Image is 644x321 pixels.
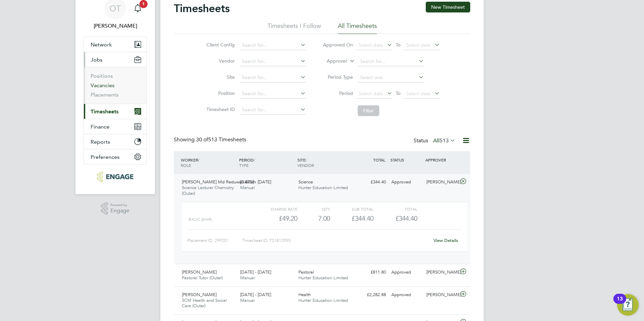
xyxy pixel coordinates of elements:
span: [PERSON_NAME] [182,269,217,275]
button: Jobs [84,52,147,67]
button: Network [84,37,147,52]
label: Vendor [204,58,235,64]
span: Network [91,41,112,48]
a: View Details [433,238,458,243]
div: Approved [389,267,424,278]
div: Placement ID: 299201 [187,235,242,246]
li: Timesheets I Follow [267,22,321,34]
button: New Timesheet [426,2,470,12]
span: SCM Health and Social Care (Outer) [182,297,227,309]
div: £344.40 [330,213,374,224]
div: 7.00 [297,213,330,224]
span: Preferences [91,154,120,160]
div: Timesheet ID: TS1812955 [242,235,429,246]
div: Approved [389,177,424,188]
input: Search for... [358,57,424,66]
label: All [433,137,455,144]
div: Sub Total [330,205,374,213]
span: VENDOR [297,163,314,168]
label: Position [204,90,235,96]
span: Select date [359,91,383,97]
div: £811.80 [354,267,389,278]
span: / [198,157,199,163]
span: Science Lecturer Chemistry (Outer) [182,185,234,196]
div: Approved [389,289,424,300]
span: [DATE] - [DATE] [240,179,271,185]
span: [PERSON_NAME] Md Reduwan Billah [182,179,256,185]
div: Status [414,136,457,146]
span: Hunter Education Limited [298,275,348,281]
button: Preferences [84,149,147,164]
div: Charge rate [254,205,297,213]
label: Period [323,90,353,96]
span: Engage [110,208,129,214]
div: WORKER [179,154,237,171]
span: £344.40 [395,214,417,222]
div: Jobs [84,67,147,104]
div: [PERSON_NAME] [424,267,459,278]
span: [DATE] - [DATE] [240,292,271,297]
div: SITE [296,154,354,171]
span: Reports [91,139,110,145]
span: Hunter Education Limited [298,297,348,303]
div: 13 [617,299,623,308]
a: Go to home page [84,171,147,182]
span: TOTAL [373,157,385,163]
span: Health [298,292,311,297]
span: Select date [359,42,383,48]
img: huntereducation-logo-retina.png [97,171,133,182]
span: Olivia Triassi [84,22,147,30]
span: 513 [440,137,449,144]
div: £2,282.88 [354,289,389,300]
input: Search for... [239,89,306,99]
li: All Timesheets [338,22,377,34]
div: Showing [174,136,248,143]
span: Hunter Education Limited [298,185,348,190]
input: Search for... [239,41,306,50]
div: APPROVER [424,154,459,166]
input: Select one [358,73,424,82]
span: Timesheets [91,108,119,115]
input: Search for... [239,73,306,82]
a: Powered byEngage [101,202,130,215]
a: Positions [91,73,113,79]
span: 30 of [196,136,208,143]
button: Finance [84,119,147,134]
div: [PERSON_NAME] [424,177,459,188]
span: TYPE [239,163,249,168]
span: Manual [240,275,255,281]
span: ROLE [181,163,191,168]
span: To [394,89,402,98]
span: / [305,157,307,163]
a: Vacancies [91,82,115,88]
input: Search for... [239,57,306,66]
span: Manual [240,297,255,303]
div: £344.40 [354,177,389,188]
div: £49.20 [254,213,297,224]
span: To [394,40,402,49]
button: Reports [84,134,147,149]
button: Filter [358,105,379,116]
span: Powered by [110,202,129,208]
button: Timesheets [84,104,147,119]
label: Site [204,74,235,80]
span: Basic (£/HR) [189,217,212,222]
span: Pastoral Tutor (Outer) [182,275,223,281]
span: Pastoral [298,269,314,275]
label: Client Config [204,42,235,48]
div: Total [374,205,417,213]
label: Timesheet ID [204,106,235,112]
div: STATUS [389,154,424,166]
input: Search for... [239,105,306,115]
h2: Timesheets [174,2,230,15]
button: Open Resource Center, 13 new notifications [617,294,639,316]
span: 513 Timesheets [196,136,246,143]
span: Science [298,179,313,185]
span: [DATE] - [DATE] [240,269,271,275]
span: Jobs [91,57,102,63]
div: [PERSON_NAME] [424,289,459,300]
span: Select date [406,91,430,97]
span: / [254,157,255,163]
label: Approved On [323,42,353,48]
span: Finance [91,123,109,130]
